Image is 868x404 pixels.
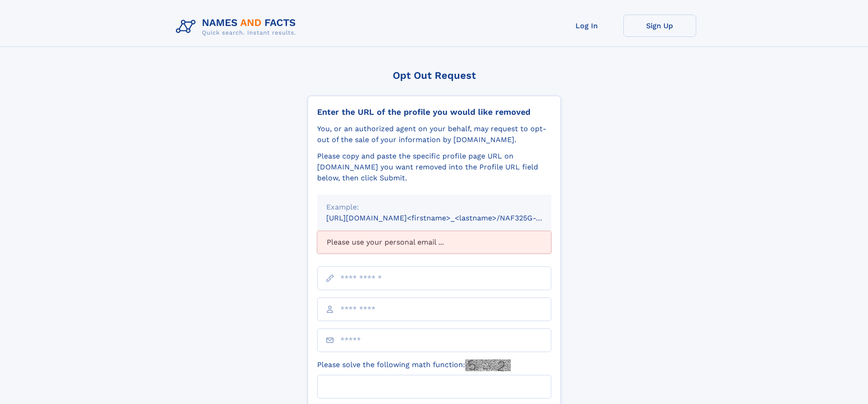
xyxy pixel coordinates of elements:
a: Sign Up [623,15,696,37]
div: Opt Out Request [308,70,561,81]
label: Please solve the following math function: [317,359,511,371]
div: Example: [326,202,542,213]
div: You, or an authorized agent on your behalf, may request to opt-out of the sale of your informatio... [317,123,551,145]
div: Enter the URL of the profile you would like removed [317,107,551,117]
div: Please use your personal email ... [317,231,551,254]
div: Please copy and paste the specific profile page URL on [DOMAIN_NAME] you want removed into the Pr... [317,151,551,184]
a: Log In [550,15,623,37]
small: [URL][DOMAIN_NAME]<firstname>_<lastname>/NAF325G-xxxxxxxx [326,214,569,222]
img: Logo Names and Facts [172,15,303,39]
